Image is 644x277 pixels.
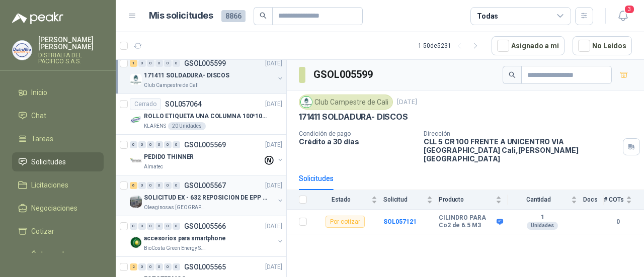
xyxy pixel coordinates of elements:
[439,196,494,203] span: Producto
[147,141,154,148] div: 0
[155,60,163,67] div: 0
[12,152,104,171] a: Solicitudes
[130,139,284,171] a: 0 0 0 0 0 0 GSOL005569[DATE] Company LogoPEDIDO THINNERAlmatec
[509,71,516,78] span: search
[527,222,558,230] div: Unidades
[130,236,142,248] img: Company Logo
[184,141,226,148] p: GSOL005569
[12,106,104,125] a: Chat
[604,190,644,210] th: # COTs
[184,60,226,67] p: GSOL005599
[164,60,172,67] div: 0
[130,114,142,126] img: Company Logo
[299,137,416,146] p: Crédito a 30 días
[12,83,104,102] a: Inicio
[624,5,635,14] span: 3
[265,100,282,109] p: [DATE]
[383,218,417,225] a: SOL057121
[144,71,229,80] p: 171411 SOLDADURA- DISCOS
[12,222,104,241] a: Cotizar
[173,141,180,148] div: 0
[130,155,142,167] img: Company Logo
[301,97,312,108] img: Company Logo
[573,36,632,55] button: No Leídos
[31,110,46,121] span: Chat
[164,263,172,270] div: 0
[165,101,202,108] p: SOL057064
[38,36,104,50] p: [PERSON_NAME] [PERSON_NAME]
[138,182,146,189] div: 0
[418,38,484,54] div: 1 - 50 de 5231
[313,196,369,203] span: Estado
[604,196,624,203] span: # COTs
[313,67,374,82] h3: GSOL005599
[13,41,32,60] img: Company Logo
[31,203,77,214] span: Negociaciones
[173,223,180,230] div: 0
[168,122,206,130] div: 20 Unidades
[439,190,508,210] th: Producto
[147,263,154,270] div: 0
[130,98,161,110] div: Cerrado
[144,112,269,121] p: ROLLO ETIQUETA UNA COLUMNA 100*100*500un
[508,190,583,210] th: Cantidad
[31,179,68,191] span: Licitaciones
[492,36,565,55] button: Asignado a mi
[184,182,226,189] p: GSOL005567
[31,249,94,271] span: Órdenes de Compra
[130,223,137,230] div: 0
[260,12,267,19] span: search
[138,223,146,230] div: 0
[299,112,408,122] p: 171411 SOLDADURA- DISCOS
[299,95,393,110] div: Club Campestre de Cali
[155,141,163,148] div: 0
[439,214,494,230] b: CILINDRO PARA Co2 de 6.5 M3
[155,223,163,230] div: 0
[130,141,137,148] div: 0
[144,152,194,162] p: PEDIDO THINNER
[164,141,172,148] div: 0
[583,190,604,210] th: Docs
[184,223,226,230] p: GSOL005566
[31,226,54,237] span: Cotizar
[164,223,172,230] div: 0
[221,10,246,22] span: 8866
[155,263,163,270] div: 0
[130,179,284,212] a: 6 0 0 0 0 0 GSOL005567[DATE] Company LogoSOLICITUD EX - 632 REPOSICION DE EPP #2Oleaginosas [GEOG...
[144,193,269,203] p: SOLICITUD EX - 632 REPOSICION DE EPP #2
[31,133,53,144] span: Tareas
[424,130,619,137] p: Dirección
[383,190,439,210] th: Solicitud
[130,60,137,67] div: 1
[130,196,142,208] img: Company Logo
[116,94,286,135] a: CerradoSOL057064[DATE] Company LogoROLLO ETIQUETA UNA COLUMNA 100*100*500unKLARENS20 Unidades
[326,216,365,228] div: Por cotizar
[265,222,282,231] p: [DATE]
[508,196,569,203] span: Cantidad
[12,199,104,218] a: Negociaciones
[184,263,226,270] p: GSOL005565
[313,190,383,210] th: Estado
[477,11,498,22] div: Todas
[12,175,104,195] a: Licitaciones
[12,129,104,148] a: Tareas
[38,52,104,64] p: DISTRIALFA DEL PACIFICO S.A.S.
[265,262,282,272] p: [DATE]
[149,9,213,23] h1: Mis solicitudes
[397,98,417,107] p: [DATE]
[31,87,47,98] span: Inicio
[424,137,619,163] p: CLL 5 CR 100 FRENTE A UNICENTRO VIA [GEOGRAPHIC_DATA] Cali , [PERSON_NAME][GEOGRAPHIC_DATA]
[614,7,632,25] button: 3
[138,60,146,67] div: 0
[299,173,334,184] div: Solicitudes
[144,163,163,171] p: Almatec
[144,122,166,130] p: KLARENS
[130,57,284,89] a: 1 0 0 0 0 0 GSOL005599[DATE] Company Logo171411 SOLDADURA- DISCOSClub Campestre de Cali
[173,263,180,270] div: 0
[147,223,154,230] div: 0
[604,217,632,227] b: 0
[144,244,207,252] p: BioCosta Green Energy S.A.S
[138,141,146,148] div: 0
[155,182,163,189] div: 0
